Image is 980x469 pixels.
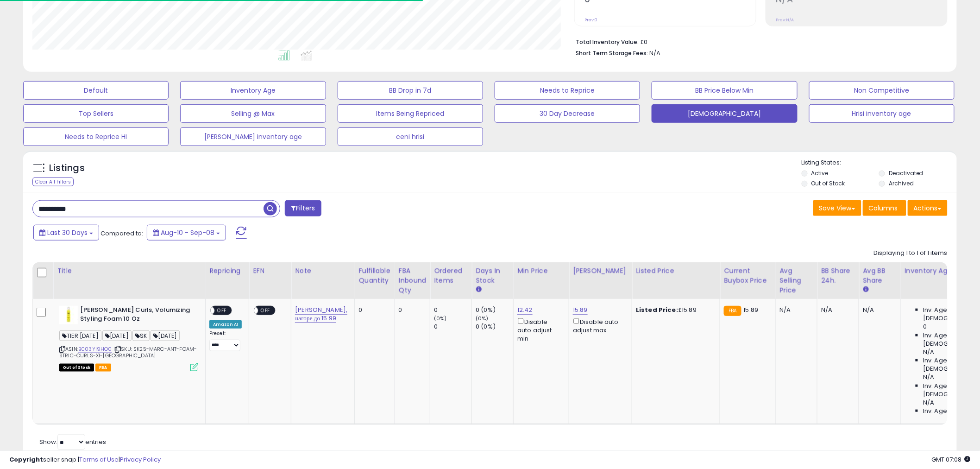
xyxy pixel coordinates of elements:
a: B003YI9HO0 [78,345,112,353]
span: TIER [DATE] [59,330,101,341]
div: Displaying 1 to 1 of 1 items [874,249,948,258]
span: FBA [95,364,111,372]
span: 0 [923,323,927,331]
button: Inventory Age [180,81,326,100]
div: [PERSON_NAME] [573,266,628,276]
div: £15.89 [636,306,713,314]
a: 15.89 [573,305,588,315]
button: BB Drop in 7d [338,81,483,100]
div: seller snap | | [9,456,161,464]
span: N/A [923,348,934,356]
button: Needs to Reprice [495,81,640,100]
div: 0 [399,306,423,314]
div: Ordered Items [434,266,468,285]
button: 30 Day Decrease [495,104,640,123]
strong: Copyright [9,455,43,464]
span: N/A [923,373,934,381]
div: Fulfillable Quantity [358,266,390,285]
b: Total Inventory Value: [576,38,639,46]
div: Disable auto adjust max [573,317,625,335]
button: Default [23,81,169,100]
div: FBA inbound Qty [399,266,427,295]
button: Last 30 Days [33,225,99,241]
a: Terms of Use [79,455,119,464]
small: Avg BB Share. [863,285,868,294]
div: N/A [779,306,810,314]
a: 12.42 [517,305,533,315]
div: 0 (0%) [476,306,513,314]
span: | SKU: SK25-MARC-ANT-FOAM-STRIC-CURLS-X1-[GEOGRAPHIC_DATA] [59,345,197,359]
div: Amazon AI [209,320,242,329]
span: Compared to: [101,229,143,238]
b: Listed Price: [636,305,678,314]
div: ASIN: [59,306,198,370]
span: 2025-10-9 07:08 GMT [932,455,971,464]
button: [DEMOGRAPHIC_DATA] [652,104,797,123]
b: Short Term Storage Fees: [576,49,648,57]
div: Current Buybox Price [724,266,772,285]
span: Columns [869,203,898,213]
div: 0 [434,306,471,314]
button: Selling @ Max [180,104,326,123]
small: Days In Stock. [476,285,481,294]
b: [PERSON_NAME] Curls, Volumizing Styling Foam 10 Oz [80,306,193,325]
button: Non Competitive [809,81,955,100]
button: Items Being Repriced [338,104,483,123]
a: [PERSON_NAME], нагоре до 15.99 [295,305,347,323]
h5: Listings [49,162,85,175]
p: Listing States: [802,158,957,167]
button: Needs to Reprice HI [23,127,169,146]
div: Repricing [209,266,245,276]
a: Privacy Policy [120,455,161,464]
div: N/A [821,306,852,314]
span: All listings that are currently out of stock and unavailable for purchase on Amazon [59,364,94,372]
span: N/A [923,399,934,407]
label: Deactivated [889,169,923,177]
span: Show: entries [39,437,106,446]
button: Top Sellers [23,104,169,123]
div: Listed Price [636,266,716,276]
li: £0 [576,36,941,47]
div: Avg Selling Price [779,266,813,295]
div: Clear All Filters [32,177,74,186]
button: Actions [908,200,948,216]
button: BB Price Below Min [652,81,797,100]
img: 31P+62XA8GL._SL40_.jpg [59,306,78,324]
button: Filters [285,200,321,216]
button: Save View [813,200,861,216]
button: Aug-10 - Sep-08 [147,225,226,241]
span: Last 30 Days [47,228,88,237]
button: Hrisi inventory age [809,104,955,123]
div: Disable auto adjust min [517,317,562,343]
label: Out of Stock [811,179,845,187]
label: Archived [889,179,914,187]
small: (0%) [434,315,447,322]
div: Note [295,266,351,276]
span: Aug-10 - Sep-08 [161,228,214,237]
span: Inv. Age 181 Plus: [923,407,972,415]
div: 0 [358,306,387,314]
button: Columns [863,200,906,216]
span: N/A [649,49,660,57]
span: SK [132,330,150,341]
small: FBA [724,306,741,316]
small: Prev: 0 [584,17,597,23]
span: 15.89 [744,305,759,314]
span: [DATE] [102,330,132,341]
span: OFF [214,307,229,315]
button: ceni hrisi [338,127,483,146]
div: N/A [863,306,893,314]
div: 0 [434,323,471,331]
span: OFF [258,307,273,315]
button: [PERSON_NAME] inventory age [180,127,326,146]
div: EFN [253,266,287,276]
small: (0%) [476,315,489,322]
div: Days In Stock [476,266,509,285]
div: Preset: [209,330,242,351]
div: Title [57,266,201,276]
span: [DATE] [151,330,180,341]
div: 0 (0%) [476,323,513,331]
div: BB Share 24h. [821,266,855,285]
div: Min Price [517,266,565,276]
label: Active [811,169,829,177]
